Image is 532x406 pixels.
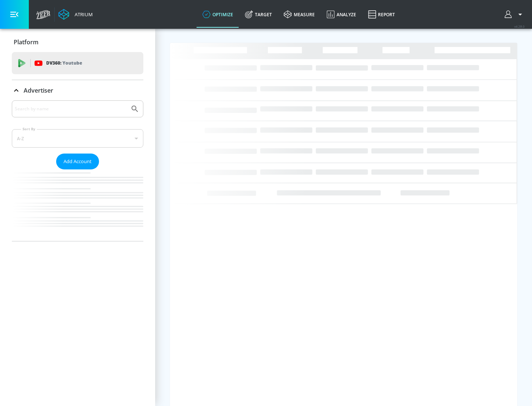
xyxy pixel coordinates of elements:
[14,38,38,46] p: Platform
[21,127,37,131] label: Sort By
[64,157,92,166] span: Add Account
[12,52,143,74] div: DV360: Youtube
[12,80,143,101] div: Advertiser
[46,59,82,67] p: DV360:
[58,9,93,20] a: Atrium
[12,100,143,241] div: Advertiser
[24,86,53,94] p: Advertiser
[12,129,143,148] div: A-Z
[278,1,321,28] a: measure
[12,32,143,52] div: Platform
[362,1,401,28] a: Report
[72,11,93,18] div: Atrium
[56,154,99,169] button: Add Account
[15,104,127,114] input: Search by name
[12,169,143,241] nav: list of Advertiser
[62,59,82,67] p: Youtube
[514,24,525,28] span: v 4.28.0
[197,1,239,28] a: optimize
[321,1,362,28] a: Analyze
[239,1,278,28] a: Target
